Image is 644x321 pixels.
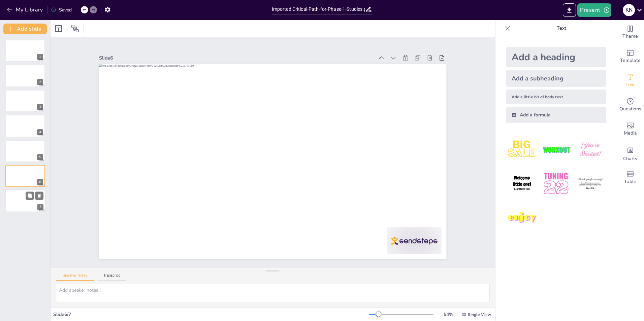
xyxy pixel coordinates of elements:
img: 3.jpeg [575,134,606,165]
div: Add ready made slides [617,44,644,69]
div: 4 [5,115,45,137]
span: Theme [622,33,638,40]
span: Template [620,57,641,64]
button: Transcript [97,273,127,281]
div: 1 [5,40,45,62]
img: 7.jpeg [506,202,538,234]
div: 5 [37,154,43,160]
div: Get real-time input from your audience [617,93,644,117]
p: Text [513,20,610,36]
div: 7 [5,190,45,213]
img: 6.jpeg [575,168,606,199]
div: Slide 6 / 7 [53,311,369,318]
div: Add a subheading [506,70,606,87]
span: Media [624,130,637,137]
button: Duplicate Slide [26,192,34,200]
div: 54 % [440,311,456,318]
span: Questions [619,105,641,113]
div: k n [623,4,635,16]
div: Add charts and graphs [617,141,644,166]
div: 5 [5,140,45,162]
div: Slide 6 [162,232,436,267]
div: 7 [37,204,43,210]
img: 5.jpeg [540,168,572,199]
div: 2 [5,65,45,87]
img: 1.jpeg [506,134,538,165]
div: Add text boxes [617,69,644,93]
div: Add a formula [506,107,606,123]
div: Add a little bit of body text [506,90,606,104]
div: 6 [5,165,45,187]
span: Text [625,81,635,88]
button: Delete Slide [35,192,43,200]
div: Saved [51,7,72,13]
div: 2 [37,79,43,85]
div: 6 [37,179,43,185]
div: Add a table [617,166,644,190]
div: 3 [37,104,43,110]
div: Change the overall theme [617,20,644,44]
img: 2.jpeg [540,134,572,165]
span: Table [624,178,636,185]
div: Add images, graphics, shapes or video [617,117,644,141]
div: 4 [37,129,43,135]
div: Layout [53,23,64,34]
img: 4.jpeg [506,168,538,199]
span: Position [71,25,79,33]
span: Charts [623,155,637,163]
div: Add a heading [506,47,606,67]
button: Add slide [3,24,47,34]
button: My Library [5,4,46,15]
div: 1 [37,54,43,60]
button: k n [623,3,635,17]
input: Insert title [272,4,365,14]
div: 3 [5,90,45,112]
button: Export to PowerPoint [563,3,576,17]
button: Speaker Notes [56,273,94,281]
span: Single View [468,312,491,317]
button: Present [577,3,611,17]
